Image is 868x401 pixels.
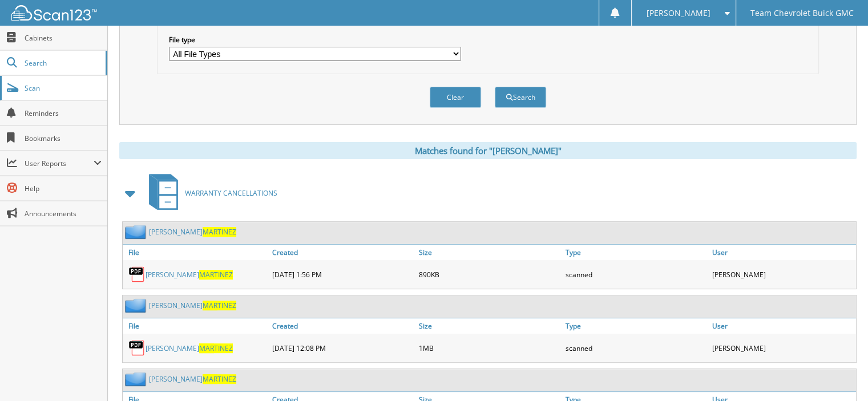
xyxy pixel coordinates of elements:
[269,245,416,260] a: Created
[199,270,214,280] span: MAR
[811,346,868,401] iframe: Chat Widget
[125,372,149,386] img: folder2.png
[416,318,563,334] a: Size
[563,337,709,359] div: scanned
[149,227,236,237] a: [PERSON_NAME]MARTINEZ
[203,301,236,310] span: TINEZ
[203,227,236,237] span: TINEZ
[203,374,236,384] span: TINEZ
[269,263,416,286] div: [DATE] 1:56 PM
[199,343,233,353] span: TINEZ
[203,374,217,384] span: MAR
[146,270,233,280] a: [PERSON_NAME]MARTINEZ
[146,343,233,353] a: [PERSON_NAME]MARTINEZ
[185,188,277,198] span: WARRANTY CANCELLATIONS
[25,108,102,118] span: Reminders
[646,10,710,17] span: [PERSON_NAME]
[563,245,709,260] a: Type
[25,159,94,168] span: User Reports
[269,337,416,359] div: [DATE] 12:08 PM
[750,10,854,17] span: Team Chevrolet Buick GMC
[119,142,857,159] div: Matches found for "[PERSON_NAME]"
[125,298,149,313] img: folder2.png
[25,209,102,218] span: Announcements
[199,270,233,280] span: TINEZ
[25,184,102,193] span: Help
[199,343,214,353] span: MAR
[563,318,709,334] a: Type
[149,374,236,384] a: [PERSON_NAME]MARTINEZ
[25,83,102,93] span: Scan
[203,301,217,310] span: MAR
[203,227,217,237] span: MAR
[709,318,856,334] a: User
[430,87,481,108] button: Clear
[416,337,563,359] div: 1MB
[709,263,856,286] div: [PERSON_NAME]
[709,337,856,359] div: [PERSON_NAME]
[123,318,269,334] a: File
[169,35,461,44] label: File type
[25,58,100,68] span: Search
[142,171,277,216] a: WARRANTY CANCELLATIONS
[128,339,146,357] img: PDF.png
[123,245,269,260] a: File
[416,245,563,260] a: Size
[416,263,563,286] div: 890KB
[25,133,102,143] span: Bookmarks
[25,33,102,43] span: Cabinets
[128,266,146,283] img: PDF.png
[149,301,236,310] a: [PERSON_NAME]MARTINEZ
[125,225,149,239] img: folder2.png
[269,318,416,334] a: Created
[709,245,856,260] a: User
[495,87,546,108] button: Search
[563,263,709,286] div: scanned
[11,5,97,21] img: scan123-logo-white.svg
